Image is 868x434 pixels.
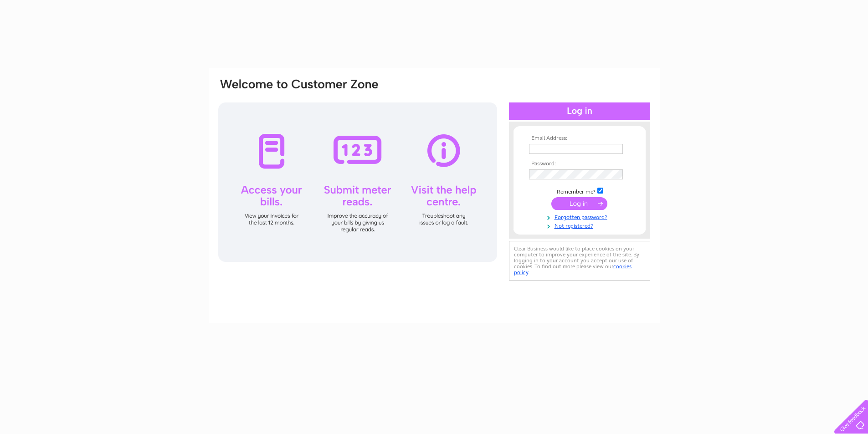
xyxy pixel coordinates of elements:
[514,263,632,276] a: cookies policy
[527,186,632,195] td: Remember me?
[529,212,632,221] a: Forgotten password?
[551,197,607,210] input: Submit
[527,135,632,142] th: Email Address:
[529,221,632,230] a: Not registered?
[509,241,650,281] div: Clear Business would like to place cookies on your computer to improve your experience of the sit...
[527,161,632,167] th: Password:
